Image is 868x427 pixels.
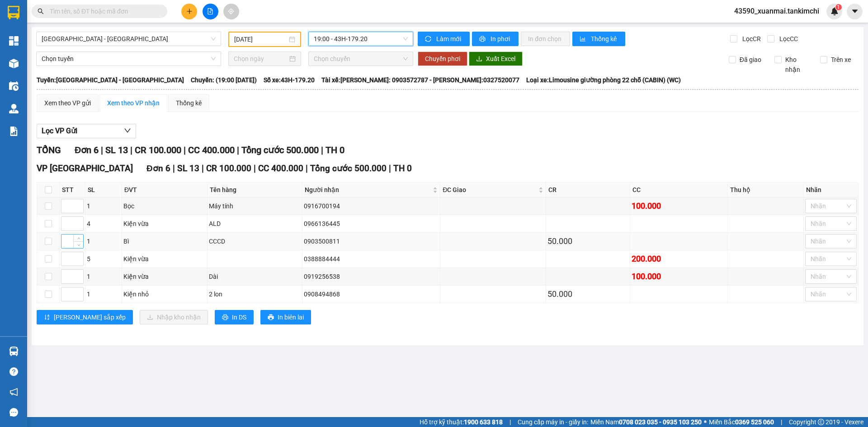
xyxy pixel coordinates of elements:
span: aim [228,8,234,14]
span: question-circle [9,367,18,376]
span: Tổng cước 500.000 [241,145,319,155]
span: TH 0 [393,163,412,174]
div: 0903500811 [304,236,439,246]
span: SL 13 [177,163,199,174]
div: 100.000 [632,200,726,212]
span: Miền Nam [590,417,702,427]
img: dashboard-icon [9,36,19,46]
span: In DS [232,312,246,322]
span: SL 13 [105,145,128,155]
div: Bọc [123,201,206,211]
strong: 0708 023 035 - 0935 103 250 [619,418,702,426]
span: 43590_xuanmai.tankimchi [727,5,826,17]
div: Bì [123,236,206,246]
span: In biên lai [278,312,304,322]
div: 50.000 [547,235,628,248]
th: Thu hộ [728,183,804,197]
span: Loại xe: Limousine giường phòng 22 chỗ (CABIN) (WC) [526,75,681,85]
span: Cung cấp máy in - giấy in: [518,417,588,427]
span: Lọc VP Gửi [42,125,77,136]
div: CCCD [209,236,301,246]
div: 5 [87,254,120,264]
div: 1 [87,289,120,299]
div: 0388884444 [304,254,439,264]
span: Người nhận [305,185,431,195]
span: down [76,242,81,248]
span: | [321,145,323,155]
img: logo-vxr [8,6,19,19]
button: printerIn biên lai [260,310,311,324]
div: Kiện vừa [123,272,206,282]
span: Hỗ trợ kỹ thuật: [420,417,503,427]
div: 0919256538 [304,272,439,282]
span: printer [222,314,228,321]
span: | [781,417,782,427]
span: ⚪️ [704,420,707,424]
sup: 1 [835,4,842,10]
img: icon-new-feature [830,7,839,15]
span: Chọn chuyến [314,52,408,66]
span: Đơn 6 [146,163,170,174]
button: Chuyển phơi [418,52,467,66]
input: 13/08/2025 [234,34,287,44]
span: 1 [837,4,840,10]
button: plus [181,4,197,19]
div: Xem theo VP nhận [107,98,160,108]
div: Kiện nhỏ [123,289,206,299]
span: [PERSON_NAME] sắp xếp [54,312,126,322]
span: Kho nhận [782,55,813,75]
span: Đơn 6 [75,145,99,155]
strong: 1900 633 818 [464,418,503,426]
span: Miền Bắc [709,417,774,427]
div: Xem theo VP gửi [44,98,91,108]
span: bar-chart [580,36,587,43]
button: printerIn phơi [472,32,519,46]
button: file-add [203,4,218,19]
th: ĐVT [122,183,208,197]
img: warehouse-icon [9,104,19,113]
span: Số xe: 43H-179.20 [264,75,315,85]
span: CC 400.000 [188,145,235,155]
span: plus [186,8,193,14]
div: 50.000 [547,288,628,300]
span: file-add [207,8,213,14]
span: CC 400.000 [258,163,303,174]
span: | [254,163,256,174]
th: STT [60,183,85,197]
span: Chọn tuyến [42,52,216,66]
div: Kiện vừa [123,219,206,229]
div: 2 lon [209,289,301,299]
button: syncLàm mới [418,32,470,46]
b: Tuyến: [GEOGRAPHIC_DATA] - [GEOGRAPHIC_DATA] [37,76,184,84]
button: Lọc VP Gửi [37,124,136,138]
span: Lọc CC [776,34,799,44]
div: 0908494868 [304,289,439,299]
div: 200.000 [632,253,726,265]
span: | [509,417,511,427]
span: sort-ascending [44,314,50,321]
span: CR 100.000 [206,163,251,174]
span: message [9,408,18,417]
span: Lọc CR [739,34,762,44]
span: CR 100.000 [135,145,181,155]
button: bar-chartThống kê [572,32,625,46]
span: | [130,145,132,155]
span: Decrease Value [73,241,83,248]
div: Thống kê [176,98,202,108]
div: ALD [209,219,301,229]
span: Tài xế: [PERSON_NAME]: 0903572787 - [PERSON_NAME]:0327520077 [321,75,519,85]
img: warehouse-icon [9,347,19,356]
span: | [202,163,204,174]
span: | [389,163,391,174]
button: caret-down [847,4,863,19]
span: Tổng cước 500.000 [310,163,387,174]
div: 1 [87,236,120,246]
img: warehouse-icon [9,59,19,68]
span: printer [479,36,487,43]
span: | [173,163,175,174]
div: 0916700194 [304,201,439,211]
div: 1 [87,272,120,282]
span: Chuyến: (19:00 [DATE]) [191,75,257,85]
span: Đã giao [736,55,765,65]
th: SL [85,183,122,197]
